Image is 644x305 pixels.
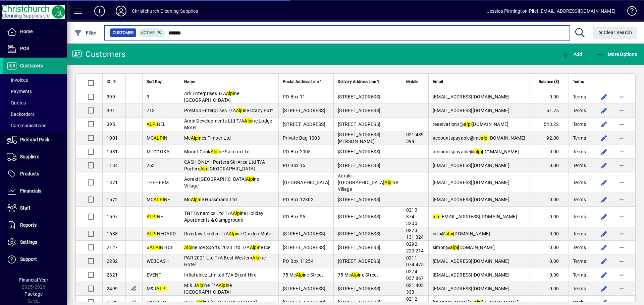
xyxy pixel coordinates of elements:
div: Jessica Pinnington-Pilet [EMAIL_ADDRESS][DOMAIN_NAME] [487,6,615,16]
span: 1031 [107,149,118,154]
span: PO Box 2005 [283,149,311,154]
a: Home [3,23,67,40]
span: Terms [573,258,586,264]
span: M&J [147,286,167,291]
button: More options [616,270,627,280]
a: Payments [3,86,67,97]
span: Home [20,29,33,34]
mat-chip: Activation Status: Active [138,28,165,37]
span: PO Box 15 [283,163,305,168]
em: Alpi [196,300,204,305]
button: More options [616,146,627,157]
span: Terms [573,121,586,128]
button: Edit [599,256,609,266]
span: THEHERM [147,180,169,185]
span: NE [147,214,163,219]
em: Alpi [219,283,227,288]
em: alpi [474,300,482,305]
span: Aoraki [GEOGRAPHIC_DATA] ne Village [184,176,259,188]
button: More options [616,133,627,143]
em: alpi [464,122,472,127]
span: Quotes [7,100,26,105]
span: [STREET_ADDRESS] [283,108,325,113]
button: More options [616,256,627,266]
span: Payments [7,89,32,94]
a: Settings [3,234,67,251]
span: [STREET_ADDRESS] [338,245,380,250]
span: 0211 074 475 [406,255,424,267]
span: 395 [107,122,115,127]
td: 0.00 [530,159,569,172]
span: Ambi Developments Ltd T/A ne Lodge Motel [184,118,272,130]
span: NEL [147,122,166,127]
em: Alpi [184,245,192,250]
span: Terms [573,93,586,100]
td: 0.00 [530,145,569,159]
span: # NEICE [147,245,174,250]
span: [STREET_ADDRESS] [338,122,380,127]
em: ALPI [156,286,167,291]
span: MC NE [147,197,170,202]
button: Profile [110,5,132,17]
span: Sort Key [147,78,162,85]
span: [EMAIL_ADDRESS][DOMAIN_NAME] [433,108,509,113]
span: Active [141,30,155,35]
span: PO Box 95 [283,214,305,219]
button: More options [616,119,627,130]
span: PO Box 11254 [283,258,314,264]
span: 1597 [107,214,118,219]
span: Terms [573,213,586,220]
button: More options [616,160,627,171]
button: Edit [599,228,609,239]
td: 51.75 [530,104,569,118]
td: 92.00 [530,131,569,145]
span: Customers [20,63,43,68]
span: Email [433,78,443,85]
em: Alpi [236,108,244,113]
td: 0.00 [530,254,569,268]
span: [STREET_ADDRESS] [338,258,380,264]
span: Financial Year [19,277,48,283]
a: Financials [3,183,67,200]
button: Edit [599,91,609,102]
button: More options [616,91,627,102]
span: PO Box 12303 [283,197,314,202]
span: Clear Search [598,30,632,35]
span: Support [20,256,37,262]
a: Invoices [3,74,67,86]
span: 2127 [107,245,118,250]
a: Communications [3,120,67,131]
em: Alpi [191,135,199,141]
span: PO Box 11 [283,94,305,99]
span: accountspayable@mc [DOMAIN_NAME] [433,135,526,141]
span: 1001 [107,135,118,141]
span: M & J ne T/A ne [GEOGRAPHIC_DATA] [184,283,232,295]
span: [STREET_ADDRESS] [338,149,380,154]
span: Inflatablez Limited T/A Event Hire [184,272,257,278]
span: Delivery Address Line 1 [338,78,379,85]
span: WEBCASH [147,258,169,264]
em: Alpi [252,255,260,260]
span: More Options [596,52,637,57]
span: Terms [573,272,586,278]
em: Alpi [246,176,254,182]
em: Alpi [226,91,234,96]
span: POS [20,46,29,51]
span: [EMAIL_ADDRESS][DOMAIN_NAME] [433,180,509,185]
em: ALPI [147,214,157,219]
a: Products [3,166,67,182]
span: 1371 [107,180,118,185]
td: 543.22 [530,118,569,131]
td: 0.00 [530,207,569,227]
span: Terms [573,107,586,114]
span: [STREET_ADDRESS] [338,163,380,168]
span: 0210 874 3200 [406,207,417,226]
span: reservations@ [DOMAIN_NAME] [433,122,509,127]
a: Suppliers [3,149,67,165]
span: [EMAIL_ADDRESS][DOMAIN_NAME] [433,258,509,264]
span: C&C-ALP [147,300,166,305]
button: More options [616,177,627,188]
span: Settings [20,239,37,245]
button: More options [616,228,627,239]
span: MTCOOKA [147,149,170,154]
